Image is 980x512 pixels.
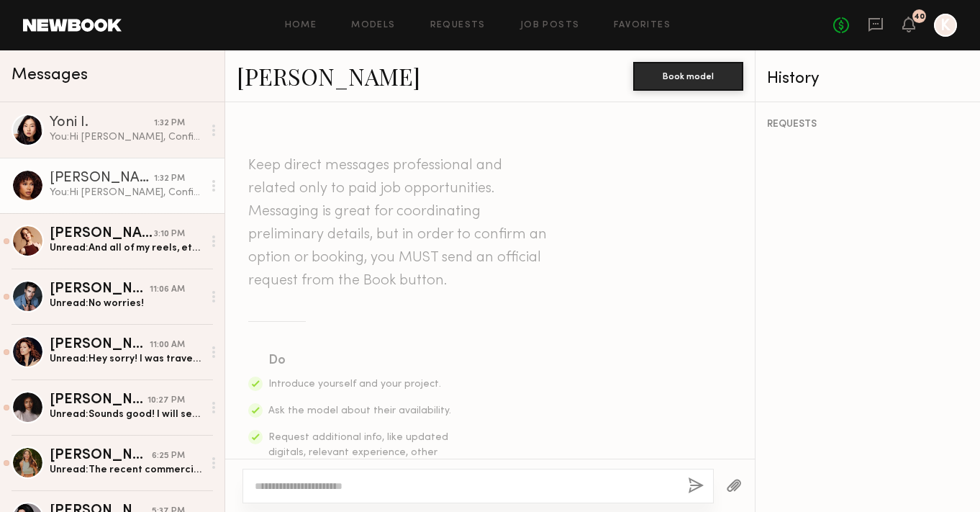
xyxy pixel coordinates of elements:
[148,394,185,408] div: 10:27 PM
[50,338,150,352] div: [PERSON_NAME]
[268,433,448,472] span: Request additional info, like updated digitals, relevant experience, other skills, etc.
[520,21,580,30] a: Job Posts
[50,116,154,130] div: Yoni I.
[50,130,203,144] div: You: Hi [PERSON_NAME], Confirming you're still available and again would be ok with the 1200 all ...
[50,282,150,297] div: [PERSON_NAME]
[50,408,203,421] div: Unread: Sounds good! I will send over pictures and some of my work right away. Thank you!
[268,379,441,389] span: Introduce yourself and your project.
[50,227,154,241] div: [PERSON_NAME]
[767,71,968,87] div: History
[50,393,148,408] div: [PERSON_NAME]
[154,172,185,186] div: 1:32 PM
[50,241,203,255] div: Unread: And all of my reels, etc can be found here: [URL][DOMAIN_NAME]
[351,21,395,30] a: Models
[154,228,185,241] div: 3:10 PM
[614,21,671,30] a: Favorites
[248,154,550,292] header: Keep direct messages professional and related only to paid job opportunities. Messaging is great ...
[285,21,317,30] a: Home
[50,463,203,477] div: Unread: The recent commercial work was with the LA Galaxy but do not have any footage yet.
[50,352,203,366] div: Unread: Hey sorry! I was traveling! I’m not longer available:( I got booked out but I hope we can...
[237,60,420,91] a: [PERSON_NAME]
[50,449,152,463] div: [PERSON_NAME]
[914,13,925,21] div: 40
[150,338,185,352] div: 11:00 AM
[767,120,968,130] div: REQUESTS
[934,14,957,37] a: K
[268,351,453,371] div: Do
[268,406,451,416] span: Ask the model about their availability.
[152,449,185,463] div: 6:25 PM
[430,21,486,30] a: Requests
[50,171,154,186] div: [PERSON_NAME]
[50,297,203,310] div: Unread: No worries!
[12,67,88,84] span: Messages
[154,117,185,130] div: 1:32 PM
[633,62,743,91] button: Book model
[633,69,743,81] a: Book model
[150,283,185,297] div: 11:06 AM
[50,186,203,199] div: You: Hi [PERSON_NAME], Confirming you're still available and again would be ok with the 1200 all ...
